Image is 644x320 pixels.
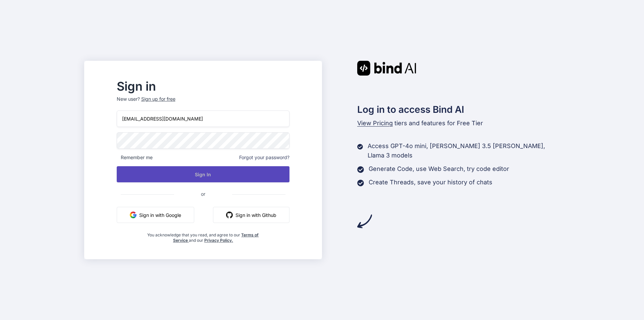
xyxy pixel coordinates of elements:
img: Bind AI logo [357,61,416,76]
img: google [130,212,137,218]
h2: Log in to access Bind AI [357,102,560,117]
span: Remember me [117,154,153,161]
p: Create Threads, save your history of chats [369,178,492,187]
img: github [226,212,233,218]
button: Sign in with Google [117,207,194,223]
h2: Sign in [117,81,289,92]
p: Generate Code, use Web Search, try code editor [369,164,509,174]
p: New user? [117,96,289,110]
button: Sign In [117,166,289,182]
p: tiers and features for Free Tier [357,119,560,128]
input: Login or Email [117,110,289,127]
button: Sign in with Github [213,207,289,223]
p: Access GPT-4o mini, [PERSON_NAME] 3.5 [PERSON_NAME], Llama 3 models [368,141,560,160]
a: Terms of Service [173,232,259,243]
span: or [174,186,232,202]
div: Sign up for free [141,96,175,102]
div: You acknowledge that you read, and agree to our and our [146,228,261,243]
img: arrow [357,214,372,229]
a: Privacy Policy. [204,238,233,243]
span: View Pricing [357,120,393,127]
span: Forgot your password? [239,154,289,161]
